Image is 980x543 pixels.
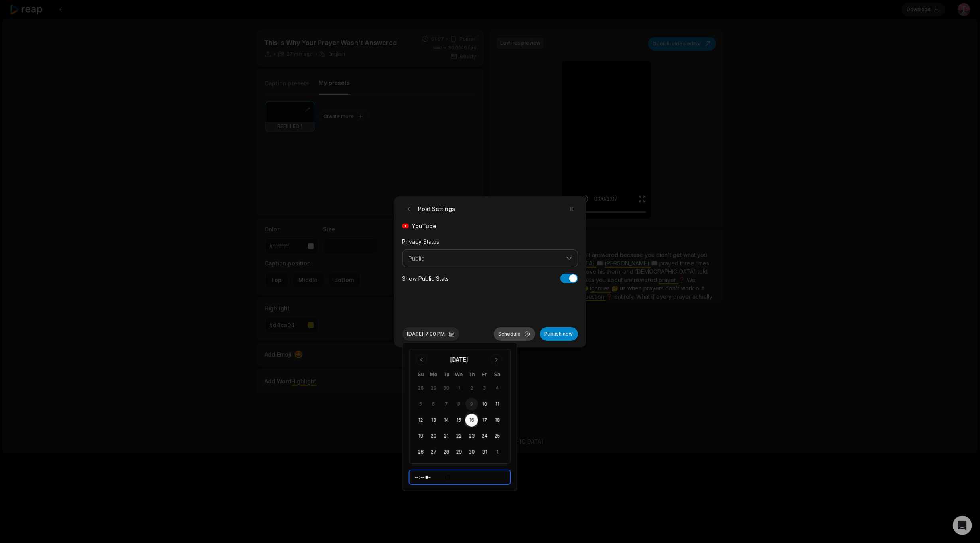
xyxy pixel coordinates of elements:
button: 23 [465,430,478,442]
button: 19 [414,430,427,442]
button: 26 [414,446,427,458]
span: Public [409,255,560,262]
button: 10 [478,398,491,411]
th: Thursday [465,370,478,379]
button: 15 [453,414,465,427]
label: Privacy Status [402,238,440,245]
button: 28 [440,446,453,458]
th: Tuesday [440,370,453,379]
th: Friday [478,370,491,379]
button: 27 [427,446,440,458]
button: 11 [491,398,504,411]
button: Go to next month [491,354,502,365]
button: 31 [478,446,491,458]
button: Publish now [540,327,578,341]
button: 12 [414,414,427,427]
button: 29 [453,446,465,458]
button: 30 [465,446,478,458]
h2: Post Settings [402,203,455,215]
button: Go to previous month [416,354,427,365]
button: 25 [491,430,504,442]
button: 1 [491,446,504,458]
div: Show Public Stats [402,274,449,283]
button: Public [402,249,578,268]
th: Monday [427,370,440,379]
button: 18 [491,414,504,427]
span: YouTube [412,222,437,230]
button: 21 [440,430,453,442]
button: 16 [465,414,478,427]
button: Schedule [494,327,535,341]
button: 24 [478,430,491,442]
th: Saturday [491,370,504,379]
button: 13 [427,414,440,427]
th: Sunday [414,370,427,379]
button: 20 [427,430,440,442]
button: [DATE]|7:00 PM [402,327,459,341]
button: 22 [453,430,465,442]
button: 14 [440,414,453,427]
button: 17 [478,414,491,427]
th: Wednesday [453,370,465,379]
div: [DATE] [450,356,468,364]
